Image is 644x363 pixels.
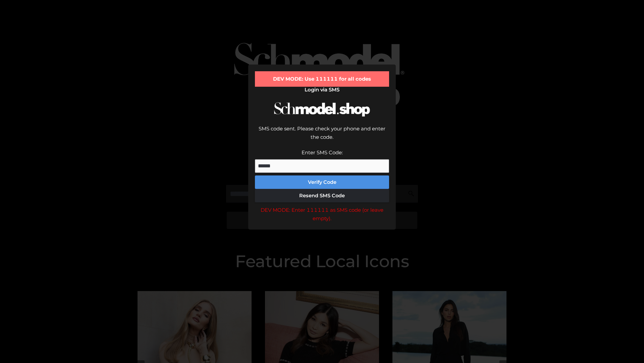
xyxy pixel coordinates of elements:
img: Schmodel Logo [272,96,372,123]
button: Verify Code [255,175,389,189]
div: DEV MODE: Enter 111111 as SMS code (or leave empty). [255,206,389,223]
label: Enter SMS Code: [302,149,343,156]
h2: Login via SMS [255,87,389,93]
div: SMS code sent. Please check your phone and enter the code. [255,124,389,148]
button: Resend SMS Code [255,189,389,202]
div: DEV MODE: Use 111111 for all codes [255,71,389,87]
